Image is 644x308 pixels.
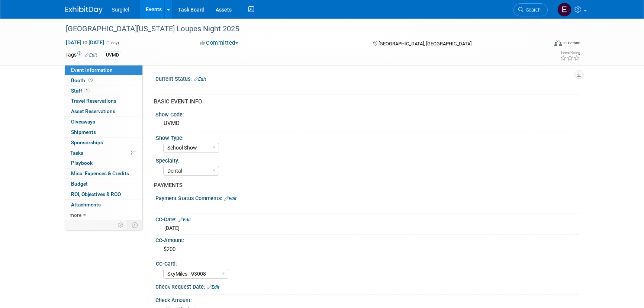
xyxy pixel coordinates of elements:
[115,220,128,230] td: Personalize Event Tab Strip
[563,40,580,46] div: In-Person
[156,132,575,142] div: Show Type:
[155,281,579,291] div: Check Request Date:
[178,217,191,222] a: Edit
[71,98,116,104] span: Travel Reservations
[81,39,88,45] span: to
[513,3,548,16] a: Search
[207,285,219,290] a: Edit
[84,88,90,93] span: 1
[164,225,180,231] span: [DATE]
[128,220,143,230] td: Toggle Event Tabs
[155,109,579,118] div: Show Code:
[65,210,142,220] a: more
[71,139,103,145] span: Sponsorships
[156,258,575,267] div: CC-Card:
[65,76,142,86] a: Booth
[155,295,579,304] div: Check Amount:
[65,200,142,210] a: Attachments
[194,77,206,82] a: Edit
[154,182,573,189] div: PAYMENTS
[71,108,115,114] span: Asset Reservations
[524,7,541,13] span: Search
[71,129,96,135] span: Shipments
[65,117,142,127] a: Giveaways
[70,150,83,156] span: Tasks
[65,106,142,116] a: Asset Reservations
[65,39,104,46] span: [DATE] [DATE]
[70,212,81,218] span: more
[71,202,101,208] span: Attachments
[197,39,241,47] button: Committed
[71,160,93,166] span: Playbook
[65,96,142,106] a: Travel Reservations
[65,51,97,60] td: Tags
[106,41,119,45] span: (1 day)
[85,52,97,58] a: Edit
[112,7,129,13] span: Surgitel
[65,158,142,168] a: Playbook
[155,235,579,244] div: CC-Amount:
[71,67,113,73] span: Event Information
[104,51,121,59] div: UVMD
[379,41,471,46] span: [GEOGRAPHIC_DATA], [GEOGRAPHIC_DATA]
[65,179,142,189] a: Budget
[155,193,579,202] div: Payment Status Comments:
[560,51,580,55] div: Event Rating
[65,65,142,75] a: Event Information
[224,196,236,201] a: Edit
[557,3,571,17] img: Event Coordinator
[63,22,537,36] div: [GEOGRAPHIC_DATA][US_STATE] Loupes Night 2025
[155,73,579,83] div: Current Status:
[504,39,580,50] div: Event Format
[554,40,562,46] img: Format-Inperson.png
[65,138,142,148] a: Sponsorships
[65,86,142,96] a: Staff1
[71,170,129,176] span: Misc. Expenses & Credits
[155,214,579,224] div: CC-Date:
[65,189,142,199] a: ROI, Objectives & ROO
[71,191,121,197] span: ROI, Objectives & ROO
[65,6,103,14] img: ExhibitDay
[71,88,90,94] span: Staff
[161,118,573,129] div: UVMD
[71,119,95,125] span: Giveaways
[71,77,94,83] span: Booth
[65,148,142,158] a: Tasks
[156,155,575,164] div: Specialty:
[65,169,142,179] a: Misc. Expenses & Credits
[154,98,573,106] div: BASIC EVENT INFO
[87,77,94,83] span: Booth not reserved yet
[65,127,142,137] a: Shipments
[71,181,88,187] span: Budget
[161,244,573,255] div: $200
